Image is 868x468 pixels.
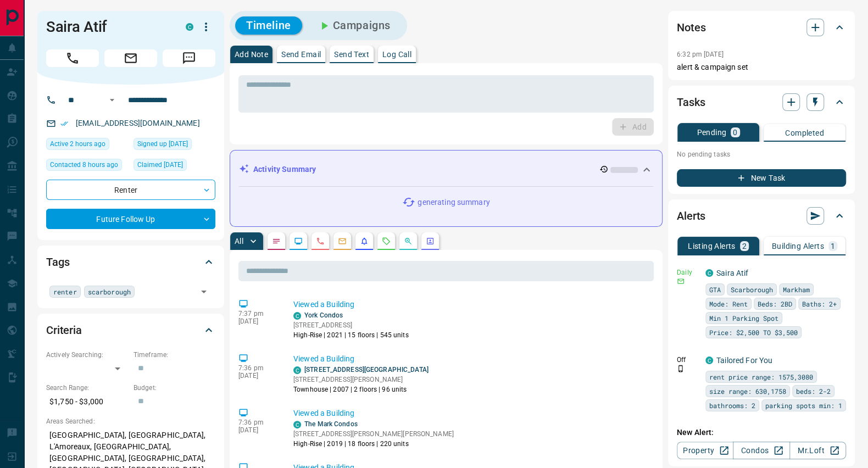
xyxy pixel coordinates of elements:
div: Criteria [46,317,215,343]
div: Alerts [677,203,846,229]
p: Log Call [382,51,411,58]
p: Viewed a Building [293,408,649,419]
svg: Email [677,277,685,285]
p: High-Rise | 2021 | 15 floors | 545 units [293,330,409,340]
span: Claimed [DATE] [137,159,183,170]
span: Price: $2,500 TO $3,500 [709,327,798,338]
span: scarborough [88,286,131,297]
div: condos.ca [293,312,301,320]
span: rent price range: 1575,3080 [709,371,813,382]
a: The Mark Condos [304,420,358,428]
div: condos.ca [293,421,301,428]
span: Mode: Rent [709,298,748,309]
p: 0 [733,129,737,136]
p: Listing Alerts [688,242,736,250]
p: 6:32 pm [DATE] [677,51,724,58]
p: generating summary [418,197,489,208]
svg: Listing Alerts [360,237,369,246]
div: Tasks [677,89,846,115]
span: beds: 2-2 [796,386,831,397]
p: [DATE] [238,317,277,325]
h2: Alerts [677,207,705,225]
button: Open [105,93,119,107]
div: Mon Aug 18 2025 [46,138,128,153]
p: Viewed a Building [293,353,649,365]
p: No pending tasks [677,146,846,163]
svg: Requests [382,237,391,246]
span: Markham [783,284,810,295]
a: [EMAIL_ADDRESS][DOMAIN_NAME] [76,119,200,127]
p: Activity Summary [253,164,316,175]
p: [DATE] [238,426,277,434]
p: 7:36 pm [238,419,277,426]
p: 1 [831,242,835,250]
div: Activity Summary [239,159,653,180]
p: Timeframe: [133,350,215,360]
div: Tue Aug 12 2025 [133,159,215,174]
h2: Criteria [46,321,82,339]
p: [STREET_ADDRESS] [293,320,409,330]
button: Open [196,284,212,299]
p: Send Email [281,51,321,58]
svg: Push Notification Only [677,365,685,372]
p: Townhouse | 2007 | 2 floors | 96 units [293,385,429,394]
p: Off [677,355,699,365]
div: condos.ca [705,356,713,364]
p: Completed [785,129,824,137]
svg: Lead Browsing Activity [294,237,303,246]
span: GTA [709,284,721,295]
a: Property [677,442,733,459]
span: renter [53,286,77,297]
span: Contacted 8 hours ago [50,159,118,170]
svg: Opportunities [404,237,413,246]
span: Message [163,49,215,67]
span: Signed up [DATE] [137,138,188,149]
p: Send Text [334,51,369,58]
p: alert & campaign set [677,62,846,73]
p: Pending [697,129,726,136]
a: [STREET_ADDRESS][GEOGRAPHIC_DATA] [304,366,429,374]
p: Viewed a Building [293,299,649,310]
span: bathrooms: 2 [709,400,755,411]
h2: Notes [677,19,705,36]
span: parking spots min: 1 [765,400,842,411]
a: Tailored For You [716,356,772,365]
span: Active 2 hours ago [50,138,105,149]
div: Future Follow Up [46,209,215,229]
span: Scarborough [731,284,773,295]
div: Mon Aug 18 2025 [46,159,128,174]
p: New Alert: [677,427,846,438]
button: Timeline [235,16,302,35]
p: Daily [677,268,699,277]
p: Actively Searching: [46,350,128,360]
h2: Tags [46,253,69,271]
div: condos.ca [293,366,301,374]
p: Add Note [235,51,268,58]
p: All [235,237,243,245]
div: Tags [46,249,215,275]
span: Min 1 Parking Spot [709,313,778,324]
span: Baths: 2+ [802,298,837,309]
svg: Email Verified [60,120,68,127]
p: 7:36 pm [238,364,277,372]
a: Condos [733,442,789,459]
p: [STREET_ADDRESS][PERSON_NAME][PERSON_NAME] [293,429,454,439]
h2: Tasks [677,93,705,111]
h1: Saira Atif [46,18,169,36]
span: Call [46,49,99,67]
span: size range: 630,1758 [709,386,786,397]
p: Areas Searched: [46,416,215,426]
a: York Condos [304,311,343,319]
p: Budget: [133,383,215,393]
button: New Task [677,169,846,187]
a: Mr.Loft [789,442,846,459]
p: 2 [742,242,747,250]
span: Email [104,49,157,67]
svg: Calls [316,237,325,246]
p: [DATE] [238,372,277,380]
a: Saira Atif [716,269,748,277]
span: Beds: 2BD [758,298,792,309]
div: Renter [46,180,215,200]
p: Search Range: [46,383,128,393]
div: Tue Aug 05 2025 [133,138,215,153]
